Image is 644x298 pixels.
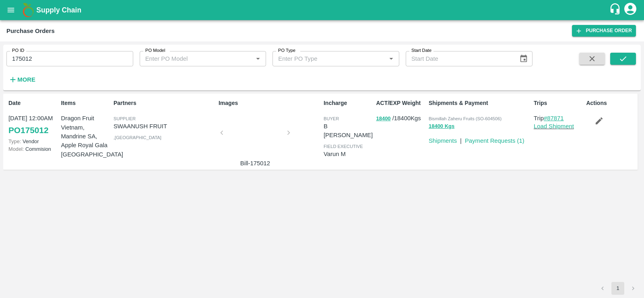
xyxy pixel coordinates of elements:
div: | [457,133,462,145]
p: Partners [114,99,215,107]
p: Vendor [8,138,58,145]
input: Start Date [406,51,513,66]
span: buyer [324,116,339,121]
b: Supply Chain [36,6,81,14]
p: / 18400 Kgs [376,114,425,123]
p: Incharge [324,99,373,107]
div: account of current user [623,2,638,18]
img: logo [20,2,36,18]
span: Supplier [114,116,136,121]
a: Load Shipment [534,123,574,129]
label: PO Type [278,47,295,54]
label: Start Date [411,47,431,54]
button: page 1 [611,282,624,295]
div: customer-support [609,3,623,17]
p: Actions [586,99,635,107]
p: Varun M [324,150,373,158]
span: , [GEOGRAPHIC_DATA] [114,135,161,140]
button: Choose date [516,51,531,66]
p: ACT/EXP Weight [376,99,425,107]
label: PO ID [12,47,24,54]
input: Enter PO ID [6,51,133,66]
p: Trip [534,114,583,123]
p: [DATE] 12:00AM [8,114,58,123]
span: Bismillah Zaheru Fruits (SO-604506) [429,116,502,121]
p: Items [61,99,110,107]
button: More [6,73,37,86]
div: Purchase Orders [6,26,55,36]
input: Enter PO Type [275,53,373,64]
button: 18400 Kgs [429,122,454,131]
a: Purchase Order [572,25,636,37]
label: PO Model [145,47,165,54]
p: Trips [534,99,583,107]
button: Open [386,53,396,64]
p: Bill-175012 [225,159,285,168]
button: 18400 [376,114,390,123]
span: Model: [8,146,24,152]
nav: pagination navigation [595,282,641,295]
span: Type: [8,138,21,144]
p: Shipments & Payment [429,99,530,107]
span: field executive [324,144,363,149]
a: PO175012 [8,123,48,138]
a: Shipments [429,138,457,144]
p: Images [219,99,320,107]
p: B [PERSON_NAME] [324,122,373,140]
a: #87871 [544,115,564,121]
p: SWAANUSH FRUIT [114,122,215,131]
button: Open [253,53,263,64]
input: Enter PO Model [142,53,240,64]
p: Dragon Fruit Vietnam, Mandrine SA, Apple Royal Gala [GEOGRAPHIC_DATA] [61,114,110,158]
a: Supply Chain [36,4,609,16]
button: open drawer [2,1,20,19]
a: Payment Requests (1) [465,138,524,144]
p: Commision [8,145,58,153]
p: Date [8,99,58,107]
strong: More [17,76,35,83]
